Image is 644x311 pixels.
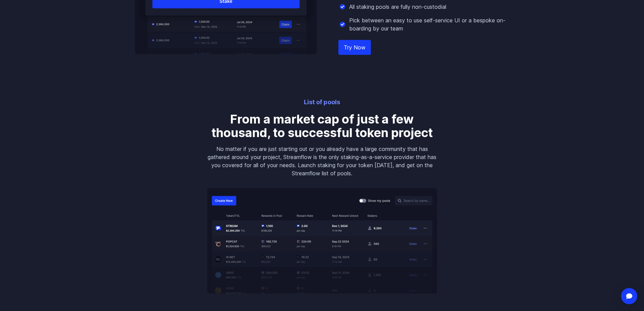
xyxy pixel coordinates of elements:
div: Open Intercom Messenger [621,288,637,304]
h3: From a market cap of just a few thousand, to successful token project [207,112,437,139]
a: Try Now [338,40,371,55]
p: Pick between an easy to use self-service UI or a bespoke on-boarding by our team [349,16,509,32]
p: List of pools [207,97,437,107]
p: No matter if you are just starting out or you already have a large community that has gathered ar... [207,145,437,177]
p: All staking pools are fully non-custodial [349,3,446,11]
